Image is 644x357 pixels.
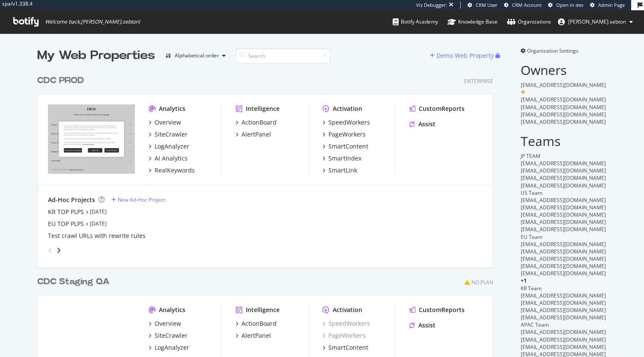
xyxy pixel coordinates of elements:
[48,104,135,174] img: www.dior.com
[37,276,113,288] a: CDC Staging QA
[236,331,271,340] a: AlertPanel
[149,343,189,352] a: LogAnalyzer
[419,104,465,113] div: CustomReports
[328,166,357,175] div: SmartLink
[521,226,606,233] span: [EMAIL_ADDRESS][DOMAIN_NAME]
[48,232,146,240] a: Test crawl URLs with rewrite rules
[521,152,607,160] div: JP TEAM
[507,18,551,26] div: Organizations
[521,189,607,196] div: US Team
[175,53,219,58] div: Alphabetical order
[521,285,607,292] div: KR Team
[149,118,181,127] a: Overview
[48,196,95,204] div: Ad-Hoc Projects
[507,10,551,33] a: Organizations
[409,104,465,113] a: CustomReports
[328,154,361,163] div: SmartIndex
[149,166,195,175] a: RealKeywords
[45,244,56,257] div: angle-left
[464,77,493,85] div: Enterprise
[37,74,87,87] a: CDC PROD
[37,276,110,288] div: CDC Staging QA
[521,343,606,351] span: [EMAIL_ADDRESS][DOMAIN_NAME]
[521,248,606,255] span: [EMAIL_ADDRESS][DOMAIN_NAME]
[90,220,107,227] a: [DATE]
[56,246,62,255] div: angle-right
[548,2,584,9] a: Open in dev
[322,319,370,328] a: SpeedWorkers
[436,51,494,60] div: Demo Web Property
[419,306,465,314] div: CustomReports
[521,118,606,125] span: [EMAIL_ADDRESS][DOMAIN_NAME]
[322,343,368,352] a: SmartContent
[328,142,368,151] div: SmartContent
[322,130,366,139] a: PageWorkers
[556,2,584,8] span: Open in dev
[48,208,84,216] a: KR TOP PLPS
[521,321,607,328] div: APAC Team
[521,111,606,118] span: [EMAIL_ADDRESS][DOMAIN_NAME]
[521,299,606,306] span: [EMAIL_ADDRESS][DOMAIN_NAME]
[521,262,606,270] span: [EMAIL_ADDRESS][DOMAIN_NAME]
[393,18,438,26] div: Botify Academy
[590,2,625,9] a: Admin Page
[328,118,370,127] div: SpeedWorkers
[521,218,606,226] span: [EMAIL_ADDRESS][DOMAIN_NAME]
[322,331,366,340] a: PageWorkers
[118,196,165,203] div: New Ad-Hoc Project
[418,120,435,128] div: Assist
[328,343,368,352] div: SmartContent
[521,196,606,204] span: [EMAIL_ADDRESS][DOMAIN_NAME]
[430,52,495,59] a: Demo Web Property
[468,2,498,9] a: CRM User
[521,306,606,314] span: [EMAIL_ADDRESS][DOMAIN_NAME]
[333,306,362,314] div: Activation
[521,270,606,277] span: [EMAIL_ADDRESS][DOMAIN_NAME]
[521,160,606,167] span: [EMAIL_ADDRESS][DOMAIN_NAME]
[37,47,155,64] div: My Web Properties
[521,328,606,336] span: [EMAIL_ADDRESS][DOMAIN_NAME]
[416,2,447,9] div: Viz Debugger:
[322,166,357,175] a: SmartLink
[149,130,188,139] a: SiteCrawler
[504,2,542,9] a: CRM Account
[521,182,606,189] span: [EMAIL_ADDRESS][DOMAIN_NAME]
[476,2,498,8] span: CRM User
[393,10,438,33] a: Botify Academy
[521,96,606,103] span: [EMAIL_ADDRESS][DOMAIN_NAME]
[155,331,188,340] div: SiteCrawler
[568,18,626,25] span: anne.sebton
[155,130,188,139] div: SiteCrawler
[155,154,188,163] div: AI Analytics
[447,10,498,33] a: Knowledge Base
[409,321,435,330] a: Assist
[521,314,606,321] span: [EMAIL_ADDRESS][DOMAIN_NAME]
[521,277,527,284] span: + 1
[521,233,607,241] div: EU Team
[521,241,606,248] span: [EMAIL_ADDRESS][DOMAIN_NAME]
[236,118,277,127] a: ActionBoard
[155,142,189,151] div: LogAnalyzer
[521,81,606,89] span: [EMAIL_ADDRESS][DOMAIN_NAME]
[471,279,493,286] div: No Plan
[521,63,607,77] h2: Owners
[418,321,435,330] div: Assist
[322,154,361,163] a: SmartIndex
[447,18,498,26] div: Knowledge Base
[246,306,280,314] div: Intelligence
[149,154,188,163] a: AI Analytics
[521,292,606,299] span: [EMAIL_ADDRESS][DOMAIN_NAME]
[155,166,195,175] div: RealKeywords
[521,255,606,262] span: [EMAIL_ADDRESS][DOMAIN_NAME]
[236,319,277,328] a: ActionBoard
[521,134,607,148] h2: Teams
[521,104,606,111] span: [EMAIL_ADDRESS][DOMAIN_NAME]
[159,306,185,314] div: Analytics
[48,220,84,228] a: EU TOP PLPS
[241,118,277,127] div: ActionBoard
[521,204,606,211] span: [EMAIL_ADDRESS][DOMAIN_NAME]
